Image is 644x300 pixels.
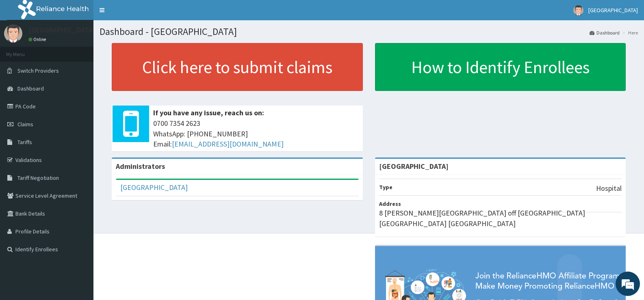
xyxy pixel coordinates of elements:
span: Claims [17,121,33,128]
li: Here [620,29,638,36]
a: [GEOGRAPHIC_DATA] [120,183,188,192]
b: If you have any issue, reach us on: [153,108,264,117]
span: Tariff Negotiation [17,174,59,181]
span: 0700 7354 2623 WhatsApp: [PHONE_NUMBER] Email: [153,118,359,149]
b: Administrators [116,162,165,171]
p: [GEOGRAPHIC_DATA] [28,26,95,34]
a: Online [28,37,48,42]
b: Address [379,200,401,207]
a: Dashboard [590,29,620,36]
a: [EMAIL_ADDRESS][DOMAIN_NAME] [172,139,284,149]
b: Type [379,183,392,191]
a: Click here to submit claims [112,43,363,91]
p: Hospital [596,183,622,194]
strong: [GEOGRAPHIC_DATA] [379,162,449,171]
img: User Image [4,24,22,43]
span: Dashboard [17,85,44,92]
span: Switch Providers [17,67,59,74]
p: 8 [PERSON_NAME][GEOGRAPHIC_DATA] off [GEOGRAPHIC_DATA] [GEOGRAPHIC_DATA] [GEOGRAPHIC_DATA] [379,208,622,229]
img: User Image [573,5,583,15]
a: How to Identify Enrollees [375,43,626,91]
span: [GEOGRAPHIC_DATA] [588,6,638,14]
span: Tariffs [17,138,32,146]
h1: Dashboard - [GEOGRAPHIC_DATA] [100,26,638,37]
